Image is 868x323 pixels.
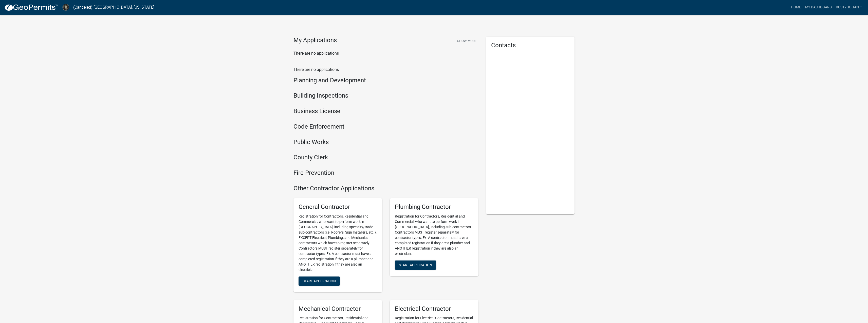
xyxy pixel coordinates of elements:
p: There are no applications [293,67,478,73]
span: Start Application [399,263,432,267]
h5: Electrical Contractor [395,305,473,313]
span: Start Application [303,279,336,283]
img: (Canceled) Gordon County, Georgia [62,4,69,11]
h4: Public Works [293,139,478,146]
button: Show More [455,37,478,45]
h4: Planning and Development [293,77,478,84]
h5: Mechanical Contractor [299,305,377,313]
h5: General Contractor [299,203,377,211]
button: Start Application [299,276,340,286]
h4: Code Enforcement [293,123,478,130]
a: Home [789,3,803,12]
h4: Building Inspections [293,92,478,99]
h4: Other Contractor Applications [293,185,478,192]
p: There are no applications [293,50,478,56]
h4: Business License [293,107,478,115]
h4: County Clerk [293,154,478,161]
h4: My Applications [293,37,337,44]
a: My Dashboard [803,3,834,12]
button: Start Application [395,260,436,270]
h5: Plumbing Contractor [395,203,473,211]
a: rustyhogan [834,3,864,12]
p: Registration for Contractors, Residential and Commercial, who want to perform work in [GEOGRAPHIC... [299,214,377,272]
p: Registration for Contractors, Residential and Commercial, who want to perform work in [GEOGRAPHIC... [395,214,473,256]
h4: Fire Prevention [293,169,478,177]
h5: Contacts [491,42,570,49]
a: (Canceled) [GEOGRAPHIC_DATA], [US_STATE] [73,3,154,12]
